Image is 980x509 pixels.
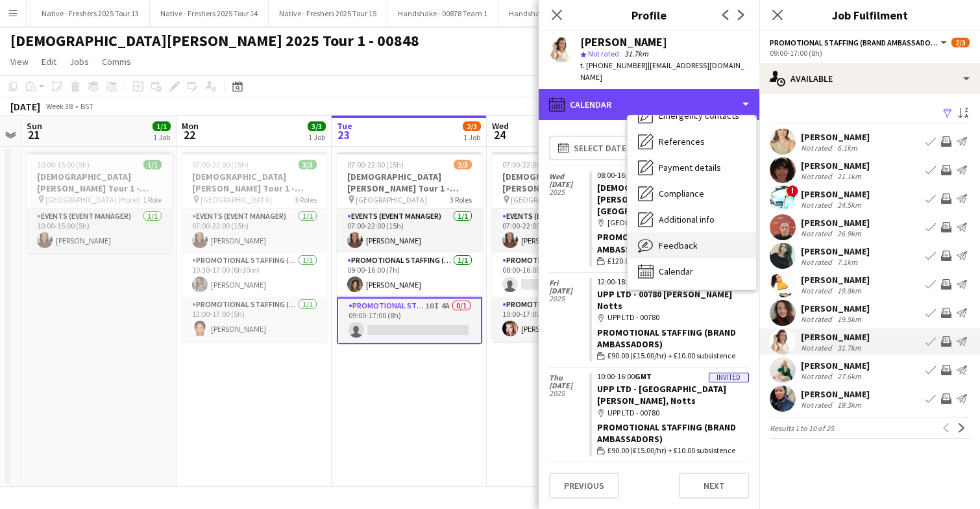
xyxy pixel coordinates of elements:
div: 19.8km [835,286,864,295]
span: Fri [549,279,589,287]
div: Not rated [801,371,835,381]
app-card-role: Events (Event Manager)1/107:00-22:00 (15h)[PERSON_NAME] [492,209,637,253]
h1: [DEMOGRAPHIC_DATA][PERSON_NAME] 2025 Tour 1 - 00848 [10,31,419,51]
span: Feedback [659,240,698,251]
span: 22 [180,127,199,142]
span: 2/3 [463,121,481,131]
app-job-card: 07:00-22:00 (15h)2/3[DEMOGRAPHIC_DATA][PERSON_NAME] Tour 1 - 00848 - [GEOGRAPHIC_DATA] [GEOGRAPHI... [492,152,637,341]
span: 10:00-15:00 (5h) [37,160,90,169]
span: 3/3 [299,160,317,169]
span: GMT [635,371,652,381]
a: Comms [97,53,136,70]
span: Week 38 [43,101,75,111]
span: 2/3 [951,38,970,47]
button: Next [679,473,749,499]
span: 21 [25,127,42,142]
span: [GEOGRAPHIC_DATA] [356,195,427,205]
div: Calendar [628,258,756,284]
div: Feedback [628,232,756,258]
div: UPP LTD - 00780 [597,312,749,323]
span: 3/3 [308,121,326,131]
div: Invited [709,373,749,382]
span: Not rated [588,49,619,58]
div: Not rated [801,314,835,324]
div: 24.5km [835,200,864,210]
span: Calendar [659,266,693,277]
div: [PERSON_NAME] [801,274,870,286]
div: Additional info [628,206,756,232]
app-card-role: Events (Event Manager)1/110:00-15:00 (5h)[PERSON_NAME] [27,209,172,253]
app-card-role: Promotional Staffing (Brand Ambassadors)1/109:00-16:00 (7h)[PERSON_NAME] [337,253,482,297]
div: [PERSON_NAME] [801,303,870,314]
div: [DATE] [10,100,40,113]
a: View [5,53,34,70]
app-job-card: 07:00-22:00 (15h)2/3[DEMOGRAPHIC_DATA][PERSON_NAME] Tour 1 - 00848 - [GEOGRAPHIC_DATA] [GEOGRAPHI... [337,152,482,344]
div: 12:00-18:00 [597,278,749,286]
div: 27.6km [835,371,864,381]
div: [PERSON_NAME] [801,131,870,143]
div: UPP LTD - 00780 [597,407,749,419]
span: £120.00 (£15.00/hr) + £10.00 subsistence [607,255,739,267]
h3: Profile [539,6,759,23]
span: Jobs [69,56,89,68]
app-card-role: Promotional Staffing (Brand Ambassadors)1/110:00-17:00 (7h)[PERSON_NAME] [492,297,637,341]
button: Native - Freshers 2025 Tour 15 [269,1,387,26]
span: 07:00-22:00 (15h) [347,160,404,169]
button: Select date [549,136,635,160]
span: £90.00 (£15.00/hr) + £10.00 subsistence [607,445,735,456]
div: BST [80,101,93,111]
span: Edit [42,56,56,68]
span: Sun [27,120,42,132]
div: Promotional Staffing (Brand Ambassadors) [597,421,749,445]
app-card-role: Promotional Staffing (Brand Ambassadors)10I4A0/109:00-17:00 (8h) [337,297,482,344]
span: 1 Role [143,195,162,205]
span: 2025 [549,295,589,303]
div: 26.9km [835,229,864,238]
div: [PERSON_NAME] [580,36,667,48]
app-job-card: 07:00-22:00 (15h)3/3[DEMOGRAPHIC_DATA][PERSON_NAME] Tour 1 - 00848 - [GEOGRAPHIC_DATA] [GEOGRAPHI... [182,152,327,341]
div: [PERSON_NAME] [801,388,870,400]
span: [GEOGRAPHIC_DATA] [511,195,582,205]
app-card-role: Promotional Staffing (Brand Ambassadors)1/110:30-17:00 (6h30m)[PERSON_NAME] [182,253,327,297]
div: [GEOGRAPHIC_DATA] [597,217,749,229]
div: Payment details [628,155,756,180]
span: 23 [335,127,352,142]
span: Mon [182,120,199,132]
div: 1 Job [153,132,170,142]
span: 1/1 [153,121,171,131]
div: 10:00-15:00 (5h)1/1[DEMOGRAPHIC_DATA][PERSON_NAME] Tour 1 - 00848 - Travel Day [GEOGRAPHIC_DATA] ... [27,152,172,253]
span: [GEOGRAPHIC_DATA] [201,195,272,205]
div: 21.1km [835,171,864,181]
a: UPP LTD - 00780 [PERSON_NAME] Notts [597,288,732,312]
span: 3 Roles [450,195,472,205]
div: Promotional Staffing (Brand Ambassadors) [597,231,749,255]
span: 31.7km [622,49,651,58]
div: 1 Job [463,132,480,142]
div: Available [759,63,980,94]
span: 2025 [549,188,589,196]
span: 1/1 [143,160,162,169]
button: Handshake - 00878 Team 2 [498,1,609,26]
div: 19.3km [835,400,864,410]
div: 7.1km [835,257,860,267]
span: 2/3 [454,160,472,169]
button: Previous [549,473,619,499]
span: [DATE] [549,382,589,390]
span: View [10,56,29,68]
div: Promotional Staffing (Brand Ambassadors) [597,327,749,350]
span: 2025 [549,390,589,397]
span: 3 Roles [295,195,317,205]
div: [PERSON_NAME] [801,217,870,229]
span: ! [787,185,798,197]
h3: [DEMOGRAPHIC_DATA][PERSON_NAME] Tour 1 - 00848 - [GEOGRAPHIC_DATA] [492,171,637,194]
div: 31.7km [835,343,864,353]
span: [GEOGRAPHIC_DATA] (Hotel) [45,195,141,205]
span: Comms [102,56,131,68]
span: [DATE] [549,287,589,295]
button: Native - Freshers 2025 Tour 13 [31,1,150,26]
div: Not rated [801,200,835,210]
div: Not rated [801,257,835,267]
h3: [DEMOGRAPHIC_DATA][PERSON_NAME] Tour 1 - 00848 - [GEOGRAPHIC_DATA] [337,171,482,194]
div: References [628,129,756,155]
